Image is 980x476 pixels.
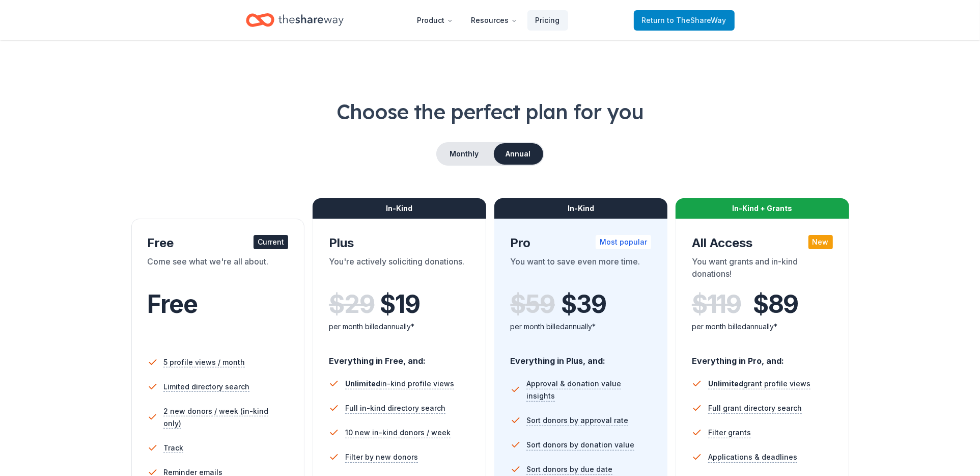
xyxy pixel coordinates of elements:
[808,235,833,249] div: New
[494,198,668,219] div: In-Kind
[527,10,568,31] a: Pricing
[463,10,525,31] button: Resources
[634,10,735,31] a: Returnto TheShareWay
[562,290,606,319] span: $ 39
[329,235,470,251] div: Plus
[437,143,492,165] button: Monthly
[164,356,245,368] span: 5 profile views / month
[526,378,651,402] span: Approval & donation value insights
[345,379,380,388] span: Unlimited
[708,451,797,463] span: Applications & deadlines
[511,255,652,284] div: You want to save even more time.
[329,255,470,284] div: You're actively soliciting donations.
[163,405,288,430] span: 2 new donors / week (in-kind only)
[409,10,461,31] button: Product
[409,8,568,32] nav: Main
[692,321,833,333] div: per month billed annually*
[254,235,288,249] div: Current
[345,451,418,463] span: Filter by new donors
[753,290,798,319] span: $ 89
[313,198,486,219] div: In-Kind
[164,442,184,454] span: Track
[511,346,652,367] div: Everything in Plus, and:
[345,402,445,414] span: Full in-kind directory search
[41,97,939,126] h1: Choose the perfect plan for you
[642,14,726,27] span: Return
[148,255,289,284] div: Come see what we're all about.
[527,463,613,475] span: Sort donors by due date
[164,381,250,393] span: Limited directory search
[676,198,849,219] div: In-Kind + Grants
[148,235,289,251] div: Free
[527,414,629,427] span: Sort donors by approval rate
[329,346,470,367] div: Everything in Free, and:
[329,321,470,333] div: per month billed annually*
[527,439,635,451] span: Sort donors by donation value
[708,427,751,439] span: Filter grants
[708,402,802,414] span: Full grant directory search
[148,289,198,319] span: Free
[345,379,454,388] span: in-kind profile views
[596,235,651,249] div: Most popular
[494,143,543,165] button: Annual
[511,235,652,251] div: Pro
[345,427,451,439] span: 10 new in-kind donors / week
[511,321,652,333] div: per month billed annually*
[380,290,419,319] span: $ 19
[692,346,833,367] div: Everything in Pro, and:
[708,379,743,388] span: Unlimited
[692,255,833,284] div: You want grants and in-kind donations!
[692,235,833,251] div: All Access
[667,16,726,24] span: to TheShareWay
[708,379,810,388] span: grant profile views
[246,8,344,32] a: Home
